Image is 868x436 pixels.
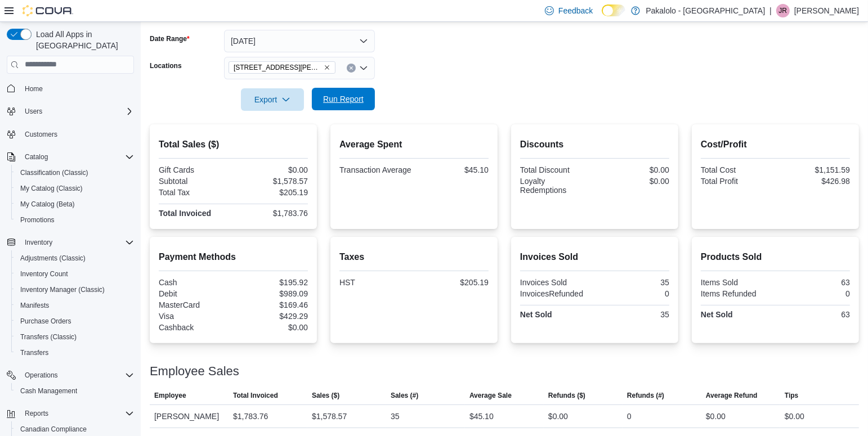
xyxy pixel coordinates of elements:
div: Debit [159,289,231,298]
div: $0.00 [236,165,308,174]
button: Clear input [347,64,356,73]
button: Inventory [20,236,57,249]
span: Inventory [20,236,134,249]
span: Adjustments (Classic) [16,251,134,265]
span: Inventory Count [20,269,68,278]
span: Load All Apps in [GEOGRAPHIC_DATA] [32,29,134,51]
h2: Discounts [520,138,669,151]
button: Open list of options [359,64,368,73]
p: | [769,4,772,17]
div: $205.19 [417,278,489,287]
div: 35 [391,410,400,423]
span: 385 Tompkins Avenue [229,61,335,74]
span: Reports [20,407,134,420]
span: Canadian Compliance [20,425,87,434]
div: Cash [159,278,231,287]
span: Promotions [16,213,134,227]
a: Cash Management [16,384,82,398]
button: My Catalog (Classic) [11,181,138,196]
span: Transfers [20,348,48,357]
button: Inventory Count [11,266,138,282]
button: Export [241,88,304,111]
button: Users [2,104,138,119]
span: Classification (Classic) [16,166,134,179]
div: $1,578.57 [312,410,347,423]
div: $45.10 [417,165,489,174]
p: Pakalolo - [GEOGRAPHIC_DATA] [646,4,765,17]
div: Items Refunded [701,289,773,298]
button: Reports [20,407,53,420]
div: $0.00 [706,410,726,423]
div: $205.19 [236,188,308,197]
div: Total Tax [159,188,231,197]
span: Purchase Orders [20,317,71,326]
a: Transfers [16,346,53,359]
span: Manifests [16,299,134,312]
span: Transfers (Classic) [16,330,134,344]
div: 0 [778,289,851,298]
span: Sales (#) [391,391,418,400]
span: Users [25,107,42,116]
span: My Catalog (Beta) [20,200,75,209]
div: Loyalty Redemptions [520,177,593,195]
h2: Products Sold [701,250,850,264]
span: Transfers (Classic) [20,332,77,341]
a: Purchase Orders [16,314,76,328]
span: Inventory Count [16,267,134,281]
span: Operations [25,371,58,380]
strong: Net Sold [520,310,552,319]
div: Visa [159,312,231,321]
label: Locations [150,61,182,70]
span: Tips [785,391,798,400]
button: Transfers (Classic) [11,329,138,345]
button: Remove 385 Tompkins Avenue from selection in this group [324,64,330,71]
div: $426.98 [778,177,851,186]
button: [DATE] [224,30,375,52]
span: Customers [25,130,57,139]
div: $1,578.57 [236,177,308,186]
span: Export [248,88,297,111]
div: 0 [627,410,632,423]
span: Reports [25,409,48,418]
span: Classification (Classic) [20,168,88,177]
span: Employee [154,391,186,400]
h2: Invoices Sold [520,250,669,264]
div: $1,151.59 [778,165,851,174]
button: Catalog [20,150,52,164]
span: Average Refund [706,391,758,400]
button: Operations [2,367,138,383]
span: Sales ($) [312,391,339,400]
strong: Net Sold [701,310,733,319]
span: Refunds ($) [548,391,585,400]
a: Manifests [16,299,53,312]
span: Cash Management [16,384,134,398]
div: 35 [597,310,670,319]
span: My Catalog (Classic) [20,184,83,193]
span: Purchase Orders [16,314,134,328]
div: 63 [778,278,851,287]
span: Adjustments (Classic) [20,254,86,263]
div: HST [339,278,412,287]
div: MasterCard [159,300,231,309]
a: Promotions [16,213,59,227]
div: $0.00 [785,410,804,423]
a: Transfers (Classic) [16,330,81,344]
div: $0.00 [597,177,670,186]
a: Inventory Manager (Classic) [16,283,109,296]
button: Adjustments (Classic) [11,250,138,266]
p: [PERSON_NAME] [794,4,859,17]
div: [PERSON_NAME] [150,405,229,428]
div: 35 [597,278,670,287]
div: $429.29 [236,312,308,321]
span: Feedback [558,5,593,16]
span: Operations [20,368,134,382]
div: $989.09 [236,289,308,298]
button: Run Report [312,88,375,110]
img: Cova [23,5,73,16]
button: Classification (Classic) [11,165,138,181]
div: $45.10 [469,410,494,423]
a: Classification (Classic) [16,166,93,179]
span: Refunds (#) [627,391,664,400]
button: Catalog [2,149,138,165]
button: Users [20,105,47,118]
